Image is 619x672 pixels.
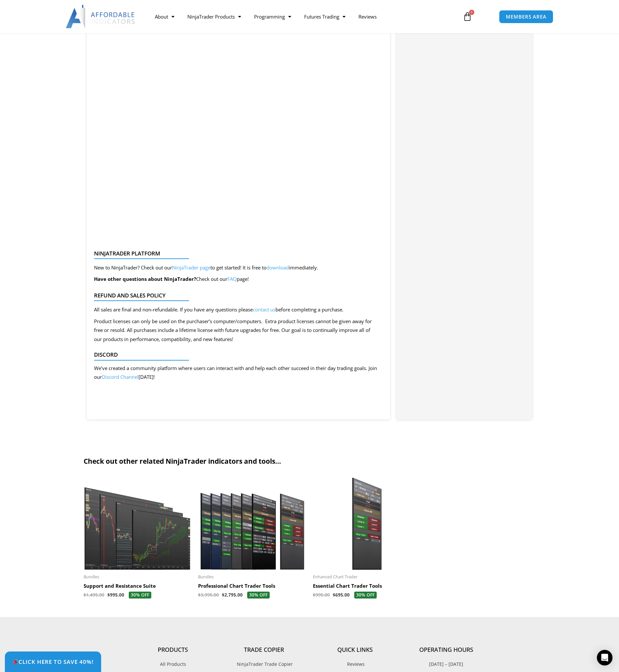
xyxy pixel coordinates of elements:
[94,365,377,380] span: We’ve created a community platform where users can interact with and help each other succeed in t...
[84,477,192,570] img: Support and Resistance Suite 1 | Affordable Indicators – NinjaTrader
[313,583,421,589] h2: Essential Chart Trader Tools
[12,659,94,665] span: Click Here to save 40%!
[198,574,306,580] span: Bundles
[313,583,421,592] a: Essential Chart Trader Tools
[94,276,196,282] b: Have other questions about NinjaTrader?
[298,9,352,24] a: Futures Trading
[5,651,101,672] a: 🎉Click Here to save 40%!
[84,583,192,589] h2: Support and Resistance Suite
[94,250,378,257] h4: NinjaTrader Platform
[94,318,372,343] span: Product licenses can only be used on the purchaser’s computer/computers. Extra product licenses c...
[313,592,316,598] span: $
[128,646,219,653] h4: Products
[107,592,124,598] bdi: 995.00
[247,592,270,599] span: 30% OFF
[84,583,192,592] a: Support and Resistance Suite
[84,574,192,580] span: Bundles
[13,659,18,665] img: 🎉
[198,583,306,592] a: Professional Chart Trader Tools
[248,9,298,24] a: Programming
[227,276,237,282] a: FAQ
[597,650,612,665] div: Open Intercom Messenger
[352,9,383,24] a: Reviews
[499,10,553,23] a: MEMBERS AREA
[94,306,253,313] span: All sales are final and non-refundable. If you have any questions please
[333,592,335,598] span: $
[148,9,181,24] a: About
[219,646,310,653] h4: Trade Copier
[94,263,318,272] p: New to NinjaTrader? Check out our to get started! It is free to immediately.
[276,306,343,313] span: before completing a purchase.
[94,292,378,299] h4: Refund and Sales Policy
[313,477,421,570] img: Essential Chart Trader Tools | Affordable Indicators – NinjaTrader
[84,592,104,598] bdi: 1,495.00
[181,9,248,24] a: NinjaTrader Products
[310,646,401,653] h4: Quick Links
[333,592,350,598] bdi: 695.00
[453,7,482,26] a: 0
[172,264,210,271] a: NinjaTrader page
[94,275,318,284] p: Check out our page!
[129,592,151,599] span: 30% OFF
[84,457,536,466] h2: Check out other related NinjaTrader indicators and tools...
[401,646,492,653] h4: Operating Hours
[148,9,455,24] nav: Menu
[313,592,330,598] bdi: 995.00
[198,477,306,570] img: ProfessionalToolsBundlePage | Affordable Indicators – NinjaTrader
[198,583,306,589] h2: Professional Chart Trader Tools
[354,592,377,599] span: 30% OFF
[66,5,136,28] img: LogoAI | Affordable Indicators – NinjaTrader
[313,574,421,580] span: Enhanced Chart Trader
[84,592,86,598] span: $
[506,14,546,19] span: MEMBERS AREA
[222,592,243,598] bdi: 2,795.00
[94,351,378,358] h4: Discord
[198,592,219,598] bdi: 3,995.00
[266,264,289,271] a: download
[198,592,201,598] span: $
[107,592,110,598] span: $
[102,374,139,380] a: Discord Channel
[253,306,276,313] a: contact us
[222,592,224,598] span: $
[469,10,474,15] span: 0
